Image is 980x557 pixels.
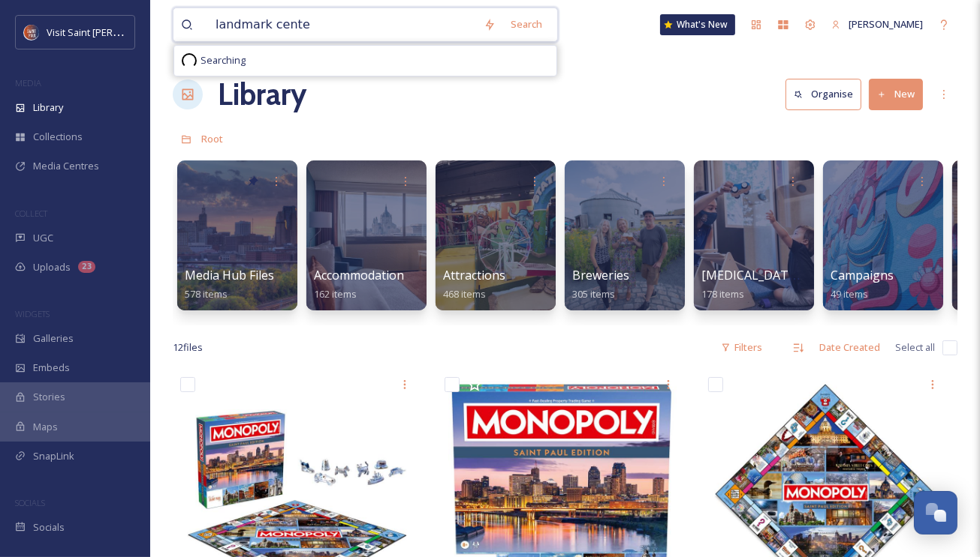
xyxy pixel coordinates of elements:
[786,79,861,109] button: Organise
[572,267,629,283] span: Breweries
[173,340,203,355] span: 12 file s
[33,361,70,375] span: Embeds
[24,25,39,40] img: Visit%20Saint%20Paul%20Updated%20Profile%20Image.jpg
[33,390,65,404] span: Stories
[314,267,404,283] span: Accommodation
[314,268,404,301] a: Accommodation162 items
[78,261,95,273] div: 23
[185,268,274,301] a: Media Hub Files578 items
[443,267,505,283] span: Attractions
[33,331,74,346] span: Galleries
[895,340,935,355] span: Select all
[443,268,505,301] a: Attractions468 items
[660,14,735,35] a: What's New
[824,10,930,39] a: [PERSON_NAME]
[201,53,246,67] span: Searching
[33,449,74,463] span: SnapLink
[701,267,849,283] span: [MEDICAL_DATA] Content
[15,497,45,508] span: SOCIALS
[572,287,615,301] span: 305 items
[15,308,50,319] span: WIDGETS
[713,333,770,362] div: Filters
[208,8,476,41] input: Search your library
[33,231,53,245] span: UGC
[33,520,65,535] span: Socials
[831,267,894,283] span: Campaigns
[33,100,63,115] span: Library
[47,25,167,39] span: Visit Saint [PERSON_NAME]
[503,10,550,39] div: Search
[185,287,228,301] span: 578 items
[786,79,869,109] a: Organise
[812,333,888,362] div: Date Created
[185,267,274,283] span: Media Hub Files
[15,77,41,88] span: MEDIA
[914,491,957,535] button: Open Chat
[701,287,744,301] span: 178 items
[201,132,223,145] span: Root
[33,420,58,434] span: Maps
[201,130,223,148] a: Root
[314,287,357,301] span: 162 items
[33,130,83,144] span: Collections
[218,72,306,117] a: Library
[572,268,629,301] a: Breweries305 items
[33,159,99,173] span: Media Centres
[849,17,923,31] span: [PERSON_NAME]
[443,287,486,301] span: 468 items
[33,260,71,274] span: Uploads
[831,268,894,301] a: Campaigns49 items
[15,208,47,219] span: COLLECT
[869,79,923,109] button: New
[831,287,868,301] span: 49 items
[701,268,849,301] a: [MEDICAL_DATA] Content178 items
